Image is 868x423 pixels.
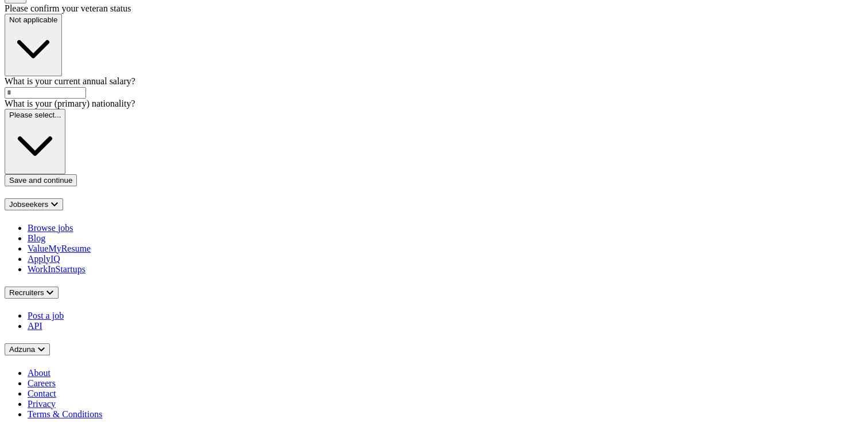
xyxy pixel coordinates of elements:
[9,111,61,119] span: Please select...
[5,174,77,186] button: Save and continue
[28,244,91,253] a: ValueMyResume
[5,99,135,108] label: What is your (primary) nationality?
[28,368,50,378] a: About
[28,409,102,419] a: Terms & Conditions
[28,254,60,264] a: ApplyIQ
[9,345,35,354] span: Adzuna
[5,109,65,174] button: Please select...
[9,288,44,297] span: Recruiters
[46,290,54,295] img: toggle icon
[5,76,135,86] label: What is your current annual salary?
[28,321,42,331] a: API
[50,202,59,207] img: toggle icon
[28,264,85,274] a: WorkInStartups
[28,223,73,233] a: Browse jobs
[28,378,56,388] a: Careers
[28,389,56,398] a: Contact
[9,15,57,24] span: Not applicable
[37,347,45,352] img: toggle icon
[28,233,45,243] a: Blog
[28,399,56,409] a: Privacy
[28,311,64,320] a: Post a job
[5,14,62,76] button: Not applicable
[5,3,131,13] label: Please confirm your veteran status
[9,200,48,209] span: Jobseekers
